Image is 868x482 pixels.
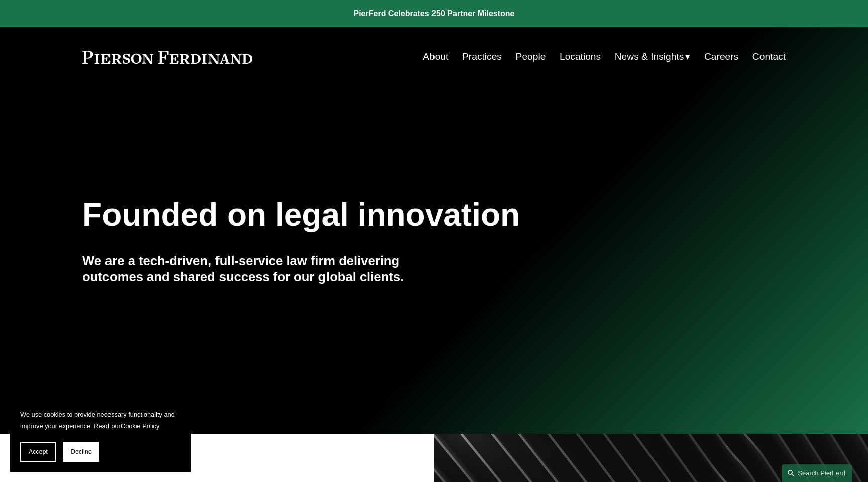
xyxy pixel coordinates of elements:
[29,448,48,455] span: Accept
[20,409,181,432] p: We use cookies to provide necessary functionality and improve your experience. Read our .
[560,47,601,66] a: Locations
[71,448,92,455] span: Decline
[615,47,691,66] a: folder dropdown
[82,197,669,233] h1: Founded on legal innovation
[704,47,738,66] a: Careers
[121,422,159,430] a: Cookie Policy
[20,442,56,462] button: Accept
[462,47,502,66] a: Practices
[63,442,99,462] button: Decline
[516,47,546,66] a: People
[752,47,786,66] a: Contact
[423,47,448,66] a: About
[615,48,684,66] span: News & Insights
[10,399,191,472] section: Cookie banner
[782,464,852,482] a: Search this site
[82,253,434,285] h4: We are a tech-driven, full-service law firm delivering outcomes and shared success for our global...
